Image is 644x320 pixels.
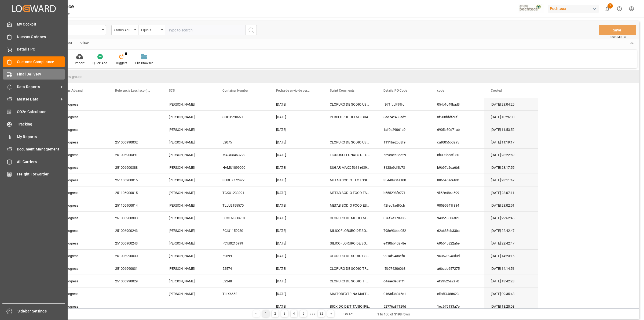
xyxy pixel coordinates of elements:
[169,89,175,92] span: SCS
[17,46,65,52] span: Details PO
[216,237,270,249] div: PCIU0216999
[377,174,431,186] div: 35440404a100
[484,174,538,186] div: [DATE] 23:11:47
[109,186,162,199] div: 251106900015
[484,250,538,262] div: [DATE] 14:23:15
[613,3,625,15] button: Help Center
[55,174,538,186] div: Press SPACE to select this row.
[17,84,59,90] span: Data Reports
[323,161,377,174] div: SUGAR MAXX 5611 (63973)
[431,237,484,249] div: 696545822a6e
[55,237,538,250] div: Press SPACE to select this row.
[518,4,544,13] img: pochtecaImg.jpg_1689854062.jpg
[3,44,65,55] a: Details PO
[55,275,538,287] div: Press SPACE to select this row.
[17,159,65,165] span: All Carriers
[262,310,269,317] div: 1
[318,310,325,317] div: 32
[323,98,377,110] div: CLORURO DE SODIO USP GS 22.68 KG SAC TR
[55,149,538,161] div: Press SPACE to select this row.
[109,224,162,237] div: 251006900243
[431,224,484,237] div: 62a685eb33ba
[162,149,216,161] div: [PERSON_NAME]
[323,199,377,211] div: METAB SODIO FOOD ESSECO 25 KG SAC (22893
[141,26,159,33] div: Equals
[377,136,431,148] div: 1111be2558f9
[484,287,538,300] div: [DATE] 09:35:48
[270,287,323,300] div: [DATE]
[3,56,65,67] a: Customs Compliance
[484,161,538,174] div: [DATE] 23:17:55
[270,250,323,262] div: [DATE]
[377,237,431,249] div: e430bb40278e
[216,212,270,224] div: ECMU2860518
[216,149,270,161] div: MAGU5463722
[270,212,323,224] div: [DATE]
[431,123,484,136] div: 6905e50d71ab
[55,199,109,211] div: In progress
[431,111,484,123] div: 3f208bfdfc8f
[484,275,538,287] div: [DATE] 13:42:28
[270,300,323,312] div: [DATE]
[330,89,354,92] span: Script Comments
[377,250,431,262] div: 921af943aef0
[431,300,484,312] div: 1ec676133a7e
[377,212,431,224] div: 076f7e178986
[431,275,484,287] div: ef23525a2a7b
[216,275,270,287] div: 52248
[162,123,216,136] div: [PERSON_NAME]
[109,262,162,275] div: 251006990031
[3,19,65,30] a: My Cockpit
[55,111,538,123] div: Press SPACE to select this row.
[216,161,270,174] div: HAMU1099090
[377,199,431,211] div: 42fed1adf0cb
[55,250,538,262] div: Press SPACE to select this row.
[270,136,323,148] div: [DATE]
[55,136,109,148] div: In progress
[162,237,216,249] div: [PERSON_NAME]
[270,149,323,161] div: [DATE]
[3,156,65,167] a: All Carriers
[55,224,538,237] div: Press SPACE to select this row.
[55,224,109,237] div: In progress
[111,25,138,35] button: open menu
[484,199,538,211] div: [DATE] 23:02:51
[55,111,109,123] div: In progress
[216,111,270,123] div: SHPX220650
[431,199,484,211] div: 90595941f334
[281,310,288,317] div: 3
[216,250,270,262] div: 52699
[431,136,484,148] div: caf0056b02a5
[135,61,153,66] div: File Browser
[162,224,216,237] div: [PERSON_NAME]
[109,149,162,161] div: 251006900391
[270,237,323,249] div: [DATE]
[484,111,538,123] div: [DATE] 10:26:00
[216,262,270,275] div: 52574
[377,123,431,136] div: 1af0e29061c9
[17,308,65,314] span: Sidebar Settings
[55,161,538,174] div: Press SPACE to select this row.
[55,186,109,199] div: In progress
[55,287,109,300] div: In progress
[323,186,377,199] div: METAB SODIO FOOD ESSECO 25 KG SAC (22893
[377,111,431,123] div: 8ee74c438ad2
[431,149,484,161] div: 8b098bcaf030
[162,212,216,224] div: [PERSON_NAME]
[377,275,431,287] div: d4aae0e3aff1
[109,212,162,224] div: 251006900303
[55,262,109,275] div: In progress
[323,262,377,275] div: CLORURO DE SODIO TFC PUREX S-22.68 IND T
[377,312,410,317] div: 1 to 100 of 3198 rows
[17,21,65,27] span: My Cockpit
[270,186,323,199] div: [DATE]
[270,161,323,174] div: [DATE]
[323,250,377,262] div: CLORURO DE SODIO USP GS 22.68 KG SAC TR
[484,149,538,161] div: [DATE] 23:22:59
[162,275,216,287] div: [PERSON_NAME]
[17,171,65,177] span: Freight Forwarder
[3,169,65,179] a: Freight Forwarder
[17,59,65,65] span: Customs Compliance
[377,287,431,300] div: 0163d3b045c1
[377,224,431,237] div: 798e93bbc052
